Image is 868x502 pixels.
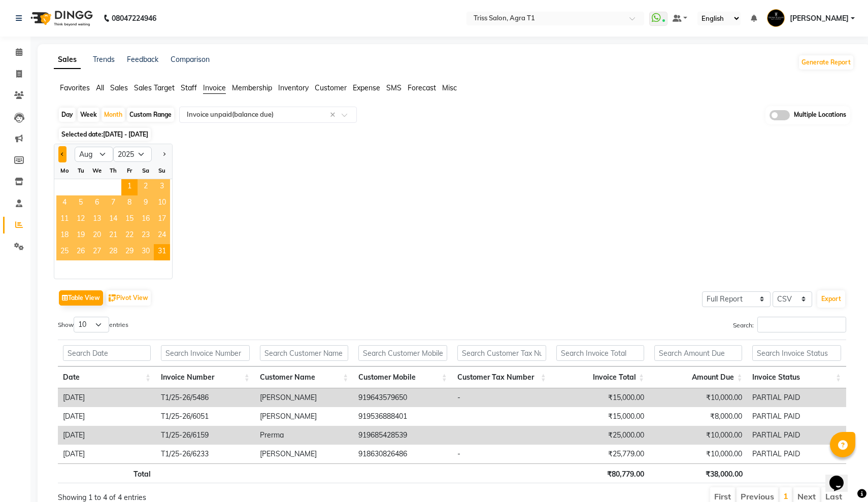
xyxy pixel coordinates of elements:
td: ₹8,000.00 [649,407,747,426]
span: 3 [154,179,170,195]
span: 7 [105,195,121,212]
b: 08047224946 [112,4,156,32]
td: PARTIAL PAID [747,426,846,445]
span: 24 [154,228,170,244]
td: 919643579650 [353,388,452,407]
div: Th [105,162,121,179]
label: Search: [733,317,846,332]
div: Wednesday, August 6, 2025 [89,195,105,212]
div: Friday, August 22, 2025 [121,228,138,244]
th: ₹80,779.00 [551,463,649,483]
span: Inventory [278,83,309,92]
span: Selected date: [59,128,151,141]
a: Feedback [127,55,158,64]
span: Membership [232,83,272,92]
td: [PERSON_NAME] [255,407,354,426]
div: Week [78,108,99,122]
th: Total [58,463,156,483]
div: Sa [138,162,154,179]
input: Search: [757,317,846,332]
span: 8 [121,195,138,212]
div: Friday, August 15, 2025 [121,212,138,228]
span: Customer [315,83,347,92]
button: Generate Report [799,55,853,70]
div: Monday, August 4, 2025 [56,195,73,212]
th: Invoice Number: activate to sort column ascending [156,366,255,388]
span: 9 [138,195,154,212]
input: Search Customer Name [260,345,349,361]
img: logo [26,4,95,32]
span: Favorites [60,83,90,92]
div: Friday, August 1, 2025 [121,179,138,195]
span: Invoice [203,83,226,92]
span: All [96,83,104,92]
span: 21 [105,228,121,244]
input: Search Invoice Total [556,345,644,361]
span: 6 [89,195,105,212]
a: 1 [783,491,788,501]
div: Monday, August 25, 2025 [56,244,73,260]
span: 23 [138,228,154,244]
td: T1/25-26/6233 [156,445,255,463]
div: Custom Range [127,108,174,122]
span: [PERSON_NAME] [790,13,849,24]
span: 20 [89,228,105,244]
div: Saturday, August 30, 2025 [138,244,154,260]
label: Show entries [58,317,128,332]
div: Thursday, August 7, 2025 [105,195,121,212]
div: Tu [73,162,89,179]
span: 28 [105,244,121,260]
div: Su [154,162,170,179]
div: We [89,162,105,179]
span: 30 [138,244,154,260]
span: 10 [154,195,170,212]
div: Wednesday, August 13, 2025 [89,212,105,228]
div: Saturday, August 9, 2025 [138,195,154,212]
div: Sunday, August 31, 2025 [154,244,170,260]
div: Monday, August 18, 2025 [56,228,73,244]
td: [PERSON_NAME] [255,445,354,463]
select: Showentries [74,317,109,332]
span: Clear all [330,110,339,120]
button: Previous month [58,146,66,162]
span: Sales Target [134,83,175,92]
span: Sales [110,83,128,92]
input: Search Customer Mobile [358,345,447,361]
button: Next month [160,146,168,162]
td: - [452,388,551,407]
span: 19 [73,228,89,244]
iframe: chat widget [825,461,858,492]
img: Rohit Maheshwari [767,9,785,27]
div: Sunday, August 3, 2025 [154,179,170,195]
td: ₹10,000.00 [649,445,747,463]
td: [DATE] [58,388,156,407]
th: Date: activate to sort column ascending [58,366,156,388]
div: Day [59,108,76,122]
div: Saturday, August 2, 2025 [138,179,154,195]
div: Thursday, August 14, 2025 [105,212,121,228]
th: Customer Name: activate to sort column ascending [255,366,354,388]
div: Wednesday, August 27, 2025 [89,244,105,260]
img: pivot.png [109,294,116,302]
input: Search Invoice Number [161,345,250,361]
div: Fr [121,162,138,179]
span: 22 [121,228,138,244]
a: Comparison [171,55,210,64]
div: Tuesday, August 26, 2025 [73,244,89,260]
span: 16 [138,212,154,228]
td: [PERSON_NAME] [255,388,354,407]
td: PARTIAL PAID [747,407,846,426]
th: Customer Tax Number: activate to sort column ascending [452,366,551,388]
a: Sales [54,51,81,69]
div: Tuesday, August 19, 2025 [73,228,89,244]
td: [DATE] [58,426,156,445]
div: Saturday, August 23, 2025 [138,228,154,244]
div: Sunday, August 10, 2025 [154,195,170,212]
span: Expense [353,83,380,92]
th: Invoice Status: activate to sort column ascending [747,366,846,388]
div: Monday, August 11, 2025 [56,212,73,228]
a: Trends [93,55,115,64]
div: Wednesday, August 20, 2025 [89,228,105,244]
div: Mo [56,162,73,179]
span: [DATE] - [DATE] [103,130,148,138]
